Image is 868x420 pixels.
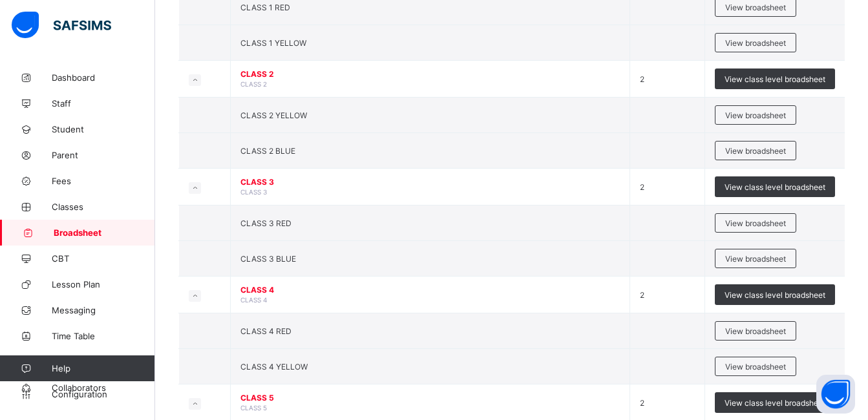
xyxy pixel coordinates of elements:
span: Student [52,124,155,134]
span: Messaging [52,305,155,315]
span: 2 [640,182,644,192]
span: View broadsheet [725,362,786,372]
span: CLASS 3 [240,188,267,196]
span: CLASS 3 [240,177,620,187]
span: CLASS 1 YELLOW [240,38,306,48]
a: View broadsheet [715,141,796,151]
span: Lesson Plan [52,279,155,289]
span: Dashboard [52,72,155,83]
img: safsims [12,12,111,39]
span: Staff [52,98,155,109]
a: View class level broadsheet [715,68,835,78]
span: 2 [640,398,644,408]
span: CLASS 1 RED [240,3,290,12]
span: CLASS 5 [240,393,620,403]
span: CLASS 4 [240,285,620,295]
span: CLASS 4 RED [240,326,291,336]
span: Configuration [52,389,154,399]
span: CLASS 4 YELLOW [240,362,308,372]
span: Time Table [52,331,155,341]
span: View broadsheet [725,218,786,228]
span: Help [52,363,154,373]
span: View class level broadsheet [725,182,825,192]
span: View broadsheet [725,38,786,48]
span: 2 [640,290,644,300]
span: 2 [640,74,644,84]
a: View broadsheet [715,321,796,331]
span: CLASS 5 [240,404,267,412]
a: View class level broadsheet [715,284,835,294]
span: CLASS 2 [240,80,267,88]
span: View broadsheet [725,3,786,12]
span: CLASS 2 [240,69,620,79]
a: View broadsheet [715,357,796,366]
span: Classes [52,202,155,212]
a: View broadsheet [715,105,796,115]
span: CBT [52,253,155,264]
span: View class level broadsheet [725,398,825,408]
a: View class level broadsheet [715,176,835,186]
span: View broadsheet [725,326,786,336]
span: View broadsheet [725,146,786,156]
span: CLASS 3 BLUE [240,254,296,264]
a: View class level broadsheet [715,392,835,402]
span: CLASS 2 BLUE [240,146,295,156]
span: CLASS 2 YELLOW [240,110,307,120]
span: View class level broadsheet [725,74,825,84]
span: View broadsheet [725,254,786,264]
span: View broadsheet [725,110,786,120]
span: Parent [52,150,155,160]
a: View broadsheet [715,33,796,43]
span: View class level broadsheet [725,290,825,300]
span: CLASS 4 [240,296,267,304]
span: Broadsheet [54,227,155,238]
a: View broadsheet [715,213,796,223]
a: View broadsheet [715,249,796,258]
span: CLASS 3 RED [240,218,291,228]
button: Open asap [816,375,855,414]
span: Fees [52,176,155,186]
